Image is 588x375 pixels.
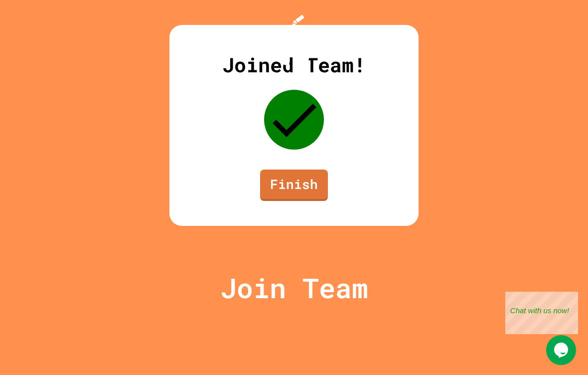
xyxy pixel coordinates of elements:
iframe: chat widget [546,335,578,365]
iframe: chat widget [505,292,578,334]
a: Finish [260,170,328,201]
p: Join Team [220,267,368,309]
img: Logo.svg [274,15,314,65]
